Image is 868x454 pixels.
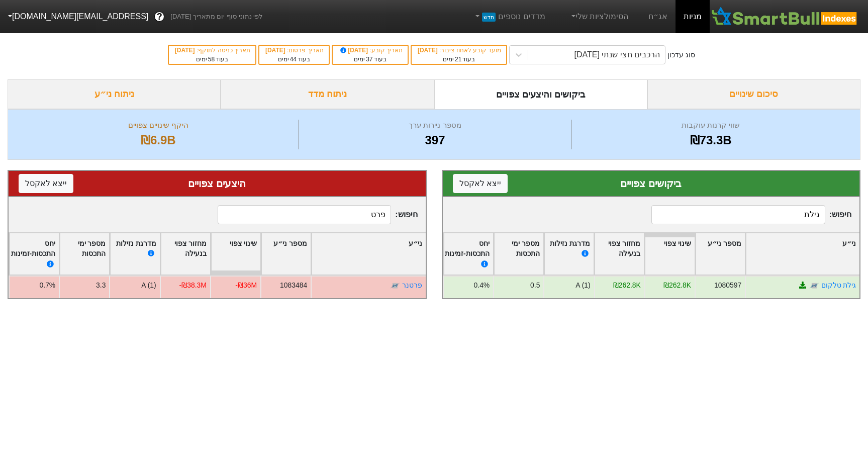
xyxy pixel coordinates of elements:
[114,238,156,270] div: מדרגת נזילות
[290,56,297,63] span: 44
[338,46,403,55] div: תאריך קובע :
[821,281,856,289] a: גילת טלקום
[710,7,860,27] img: SmartBull
[647,79,860,109] div: סיכום שינויים
[696,233,745,275] div: Toggle SortBy
[8,233,59,275] div: Toggle SortBy
[8,79,221,109] div: ניתוח ני״ע
[714,280,741,291] div: 1080597
[221,79,434,109] div: ניתוח מדד
[264,46,324,55] div: תאריך פרסום :
[530,280,540,291] div: 0.5
[19,176,416,191] div: היצעים צפויים
[11,238,56,270] div: יחס התכסות-זמינות
[595,233,644,275] div: Toggle SortBy
[390,281,400,291] img: tase link
[211,233,260,275] div: Toggle SortBy
[445,238,490,270] div: יחס התכסות-זמינות
[574,131,847,149] div: ₪73.3B
[402,281,422,289] a: פרטנר
[179,280,207,291] div: -₪38.3M
[441,233,493,275] div: Toggle SortBy
[110,233,159,275] div: Toggle SortBy
[645,233,694,275] div: Toggle SortBy
[96,280,106,291] div: 3.3
[265,47,287,54] span: [DATE]
[175,47,197,54] span: [DATE]
[208,56,215,63] span: 58
[302,120,569,131] div: מספר ניירות ערך
[21,131,296,149] div: ₪6.9B
[338,55,403,64] div: בעוד ימים
[339,47,370,54] span: [DATE]
[482,13,496,22] span: חדש
[60,233,109,275] div: Toggle SortBy
[455,56,461,63] span: 21
[548,238,590,270] div: מדרגת נזילות
[809,281,819,291] img: tase link
[170,12,262,22] span: לפי נתוני סוף יום מתאריך [DATE]
[418,47,439,54] span: [DATE]
[417,55,501,64] div: בעוד ימים
[19,174,73,193] button: ייצא לאקסל
[667,50,695,60] div: סוג עדכון
[157,10,162,24] span: ?
[174,46,250,55] div: תאריך כניסה לתוקף :
[261,233,311,275] div: Toggle SortBy
[565,7,633,27] a: הסימולציות שלי
[575,280,590,291] div: A (1)
[453,176,850,191] div: ביקושים צפויים
[651,205,825,224] input: 183 רשומות...
[218,205,418,224] span: חיפוש :
[161,233,210,275] div: Toggle SortBy
[312,233,425,275] div: Toggle SortBy
[280,280,307,291] div: 1083484
[434,79,647,109] div: ביקושים והיצעים צפויים
[613,280,640,291] div: ₪262.8K
[469,7,549,27] a: מדדים נוספיםחדש
[174,55,250,64] div: בעוד ימים
[417,46,501,55] div: מועד קובע לאחוז ציבור :
[663,280,691,291] div: ₪262.8K
[21,120,296,131] div: היקף שינויים צפויים
[235,280,257,291] div: -₪36M
[494,233,543,275] div: Toggle SortBy
[302,131,569,149] div: 397
[574,49,660,61] div: הרכבים חצי שנתי [DATE]
[40,280,56,291] div: 0.7%
[264,55,324,64] div: בעוד ימים
[218,205,391,224] input: 214 רשומות...
[473,280,490,291] div: 0.4%
[574,120,847,131] div: שווי קרנות עוקבות
[746,233,859,275] div: Toggle SortBy
[453,174,508,193] button: ייצא לאקסל
[141,280,156,291] div: A (1)
[366,56,372,63] span: 37
[544,233,594,275] div: Toggle SortBy
[651,205,851,224] span: חיפוש :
